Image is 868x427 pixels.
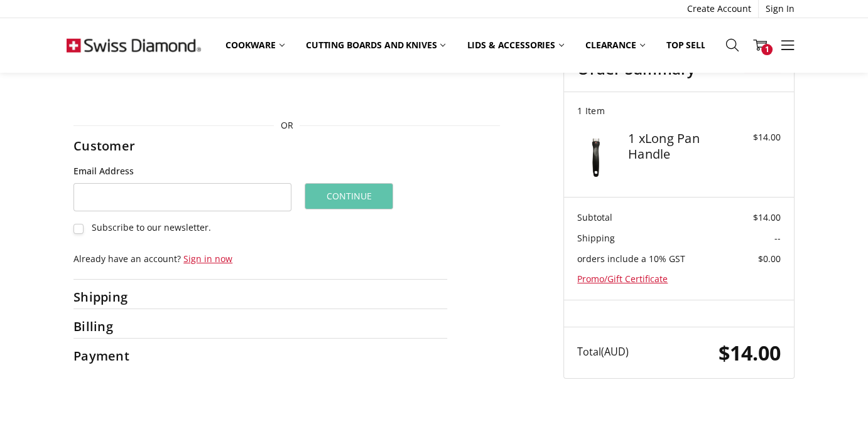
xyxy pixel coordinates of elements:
[73,319,153,334] h2: Billing
[628,130,727,162] h4: 1 x Long Pan Handle
[758,253,781,265] span: $0.00
[73,252,447,265] p: Already have an account?
[92,221,211,233] span: Subscribe to our newsletter.
[67,18,201,71] img: Free Shipping On Every Order
[295,31,457,58] a: Cutting boards and knives
[577,105,781,117] h3: 1 Item
[774,232,781,244] span: --
[577,345,629,359] span: Total (AUD)
[577,232,615,244] span: Shipping
[761,44,773,55] span: 1
[456,31,574,58] a: Lids & Accessories
[274,119,300,132] span: OR
[73,82,274,105] iframe: PayPal-paypal
[719,339,781,366] span: $14.00
[577,60,732,78] h3: Order Summary
[183,253,232,265] a: Sign in now
[73,138,153,154] h2: Customer
[730,130,781,144] div: $14.00
[73,164,291,178] label: Email Address
[577,211,612,223] span: Subtotal
[746,29,774,61] a: 1
[73,348,153,364] h2: Payment
[656,31,732,58] a: Top Sellers
[305,183,393,209] button: Continue
[215,31,295,58] a: Cookware
[575,31,656,58] a: Clearance
[577,273,668,285] a: Promo/Gift Certificate
[577,253,685,265] span: orders include a 10% GST
[73,289,153,305] h2: Shipping
[753,211,781,223] span: $14.00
